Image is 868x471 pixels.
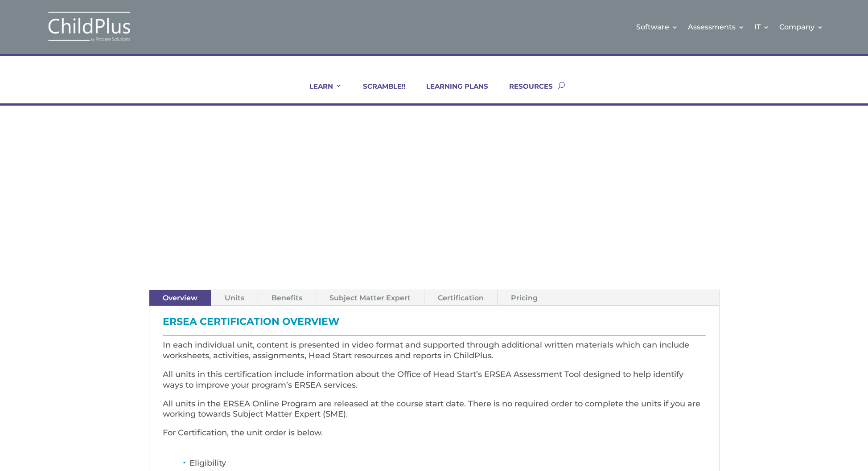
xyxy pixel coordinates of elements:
a: SCRAMBLE!! [352,82,405,103]
a: Assessments [688,9,745,45]
p: All units in this certification include information about the Office of Head Start’s ERSEA Assess... [163,369,706,399]
span: In each individual unit, content is presented in video format and supported through additional wr... [163,340,689,360]
span: Eligibility [189,458,226,468]
a: Subject Matter Expert [316,290,424,306]
a: Pricing [498,290,551,306]
h3: ERSEA Certification Overview [163,317,706,331]
a: Units [211,290,258,306]
a: Software [636,9,678,45]
a: LEARN [298,82,342,103]
a: Benefits [258,290,316,306]
a: LEARNING PLANS [415,82,488,103]
span: All units in the ERSEA Online Program are released at the course start date. There is no required... [163,399,700,419]
span: For Certification, the unit order is below. [163,428,323,438]
a: IT [754,9,769,45]
a: Certification [424,290,497,306]
a: RESOURCES [498,82,553,103]
a: Overview [149,290,211,306]
a: Company [779,9,823,45]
